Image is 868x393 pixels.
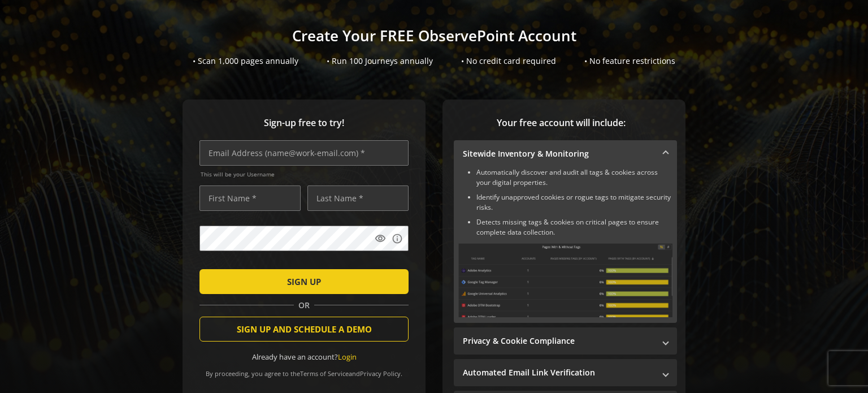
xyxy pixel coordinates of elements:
li: Detects missing tags & cookies on critical pages to ensure complete data collection. [476,217,672,237]
mat-expansion-panel-header: Automated Email Link Verification [454,359,677,386]
li: Automatically discover and audit all tags & cookies across your digital properties. [476,167,672,188]
span: SIGN UP AND SCHEDULE A DEMO [237,319,372,339]
li: Identify unapproved cookies or rogue tags to mitigate security risks. [476,192,672,213]
a: Terms of Service [300,369,349,378]
div: • No feature restrictions [584,55,675,67]
span: SIGN UP [287,271,321,292]
input: Email Address (name@work-email.com) * [199,140,409,166]
mat-panel-title: Privacy & Cookie Compliance [463,335,654,347]
span: Your free account will include: [454,116,669,129]
input: First Name * [199,185,301,211]
div: By proceeding, you agree to the and . [199,362,409,378]
mat-icon: visibility [375,233,386,244]
div: Sitewide Inventory & Monitoring [454,167,677,323]
mat-panel-title: Automated Email Link Verification [463,367,654,378]
div: • No credit card required [461,55,556,67]
mat-panel-title: Sitewide Inventory & Monitoring [463,148,654,159]
div: • Run 100 Journeys annually [327,55,433,67]
span: OR [294,300,314,311]
input: Last Name * [307,185,409,211]
button: SIGN UP AND SCHEDULE A DEMO [199,317,409,342]
mat-expansion-panel-header: Privacy & Cookie Compliance [454,327,677,355]
mat-icon: info [392,233,403,244]
div: Already have an account? [199,352,409,362]
span: This will be your Username [201,170,409,178]
mat-expansion-panel-header: Sitewide Inventory & Monitoring [454,140,677,167]
span: Sign-up free to try! [199,116,409,129]
img: Sitewide Inventory & Monitoring [458,243,672,317]
a: Privacy Policy [360,369,401,378]
button: SIGN UP [199,269,409,294]
a: Login [338,352,357,362]
div: • Scan 1,000 pages annually [193,55,298,67]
